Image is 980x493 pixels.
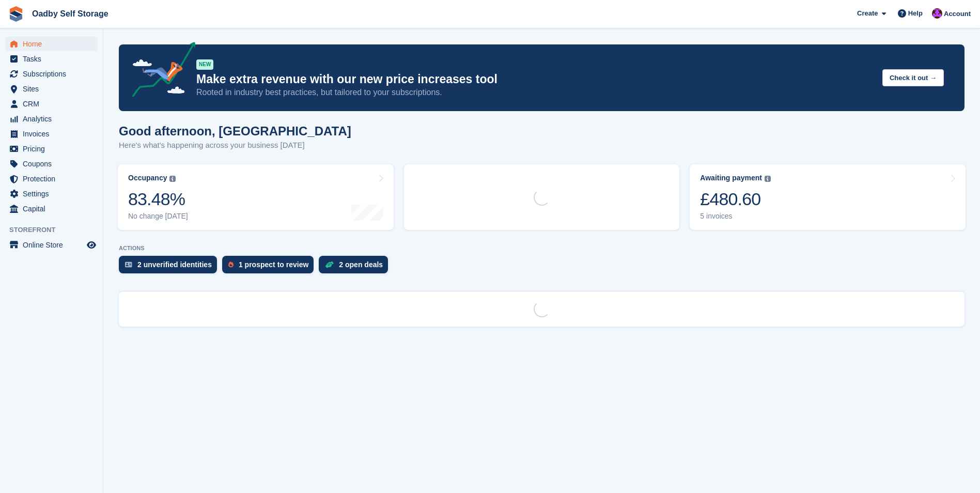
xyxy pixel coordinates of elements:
a: menu [5,238,98,252]
p: ACTIONS [119,245,965,252]
div: £480.60 [700,189,771,210]
a: menu [5,97,98,111]
a: menu [5,67,98,81]
a: menu [5,172,98,186]
p: Here's what's happening across your business [DATE] [119,140,351,151]
span: Coupons [23,157,85,171]
a: 2 open deals [319,256,393,279]
a: menu [5,82,98,96]
a: menu [5,187,98,201]
span: Settings [23,187,85,201]
a: menu [5,52,98,66]
h1: Good afternoon, [GEOGRAPHIC_DATA] [119,124,351,138]
span: Home [23,37,85,51]
img: stora-icon-8386f47178a22dfd0bd8f6a31ec36ba5ce8667c1dd55bd0f319d3a0aa187defe.svg [8,6,24,22]
span: Account [944,9,971,19]
span: Online Store [23,238,85,252]
img: icon-info-grey-7440780725fd019a000dd9b08b2336e03edf1995a4989e88bcd33f0948082b44.svg [169,176,176,182]
a: 1 prospect to review [222,256,319,279]
div: No change [DATE] [128,212,188,221]
button: Check it out → [882,69,944,86]
p: Rooted in industry best practices, but tailored to your subscriptions. [196,87,874,98]
img: deal-1b604bf984904fb50ccaf53a9ad4b4a5d6e5aea283cecdc64d6e3604feb123c2.svg [325,261,334,268]
img: price-adjustments-announcement-icon-8257ccfd72463d97f412b2fc003d46551f7dbcb40ab6d574587a9cd5c0d94... [123,42,196,101]
span: Pricing [23,142,85,156]
a: menu [5,127,98,141]
a: menu [5,112,98,126]
div: Occupancy [128,174,167,182]
span: Create [857,8,878,19]
div: 1 prospect to review [239,260,308,269]
span: Sites [23,82,85,96]
img: Sanjeave Nagra [932,8,942,19]
span: Subscriptions [23,67,85,81]
a: Occupancy 83.48% No change [DATE] [118,164,394,230]
span: Help [908,8,923,19]
div: 2 open deals [339,260,383,269]
div: 83.48% [128,189,188,210]
span: Invoices [23,127,85,141]
div: 2 unverified identities [137,260,212,269]
div: 5 invoices [700,212,771,221]
span: Tasks [23,52,85,66]
div: NEW [196,59,213,70]
a: Preview store [85,239,98,251]
a: Oadby Self Storage [28,5,113,22]
a: menu [5,202,98,216]
span: CRM [23,97,85,111]
span: Protection [23,172,85,186]
a: 2 unverified identities [119,256,222,279]
div: Awaiting payment [700,174,762,182]
p: Make extra revenue with our new price increases tool [196,72,874,87]
img: prospect-51fa495bee0391a8d652442698ab0144808aea92771e9ea1ae160a38d050c398.svg [228,261,234,268]
img: icon-info-grey-7440780725fd019a000dd9b08b2336e03edf1995a4989e88bcd33f0948082b44.svg [765,176,771,182]
span: Capital [23,202,85,216]
a: menu [5,157,98,171]
a: menu [5,142,98,156]
img: verify_identity-adf6edd0f0f0b5bbfe63781bf79b02c33cf7c696d77639b501bdc392416b5a36.svg [125,261,132,268]
a: Awaiting payment £480.60 5 invoices [690,164,966,230]
span: Analytics [23,112,85,126]
a: menu [5,37,98,51]
span: Storefront [9,225,103,235]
